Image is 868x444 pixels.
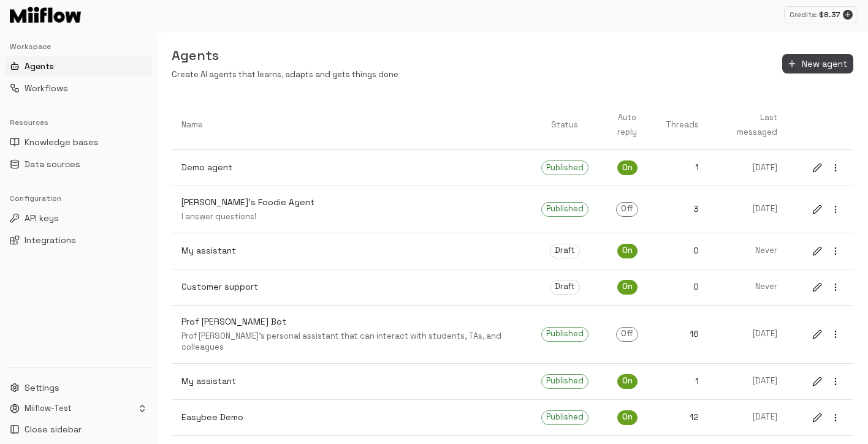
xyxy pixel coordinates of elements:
[828,374,843,389] button: more
[181,196,522,209] p: [PERSON_NAME]'s Foodie Agent
[25,212,59,224] span: API keys
[181,244,522,257] p: My assistant
[5,113,152,132] div: Resources
[25,136,99,148] span: Knowledge bases
[709,194,787,225] a: [DATE]
[5,400,152,417] button: Miiflow-Test
[531,401,598,435] a: Published
[809,374,825,389] button: edit
[819,9,840,20] p: $ 8.37
[25,158,80,170] span: Data sources
[5,378,152,397] button: Settings
[542,412,588,423] span: Published
[828,279,843,295] button: more
[531,270,598,304] a: Draft
[718,328,777,340] p: [DATE]
[809,279,825,295] button: edit
[843,10,853,20] button: Add credits
[531,100,598,150] th: Status
[828,410,843,426] button: more
[799,269,853,305] a: editmore
[531,192,598,227] a: Published
[709,235,787,266] a: Never
[718,375,777,387] p: [DATE]
[666,375,699,388] p: 1
[618,162,637,174] span: On
[598,270,657,304] a: On
[666,328,699,341] p: 16
[550,281,579,293] span: Draft
[181,375,522,388] p: My assistant
[666,203,699,216] p: 3
[172,306,531,363] a: Prof [PERSON_NAME] BotProf [PERSON_NAME]'s personal assistant that can interact with students, TA...
[666,411,699,424] p: 12
[656,318,709,350] a: 16
[618,375,637,387] span: On
[10,7,81,23] img: Logo
[799,233,853,269] a: editmore
[617,328,638,340] span: Off
[618,412,637,423] span: On
[172,401,531,434] a: Easybee Demo
[542,162,588,174] span: Published
[5,154,152,174] button: Data sources
[25,403,72,415] p: Miiflow-Test
[531,151,598,185] a: Published
[828,160,843,176] button: more
[799,400,853,435] a: editmore
[809,410,825,426] button: edit
[828,243,843,259] button: more
[709,366,787,397] a: [DATE]
[5,132,152,152] button: Knowledge bases
[656,151,709,184] a: 1
[598,192,657,227] a: Off
[25,234,76,246] span: Integrations
[181,280,522,293] p: Customer support
[656,365,709,397] a: 1
[709,271,787,303] a: Never
[25,423,82,435] span: Close sidebar
[799,364,853,399] a: editmore
[25,60,54,72] span: Agents
[5,189,152,208] div: Configuration
[709,152,787,184] a: [DATE]
[799,150,853,186] a: editmore
[666,161,699,174] p: 1
[656,271,709,303] a: 0
[550,245,579,257] span: Draft
[531,317,598,352] a: Published
[709,100,787,150] th: Last messaged
[5,420,152,439] button: Close sidebar
[181,331,522,353] p: Prof [PERSON_NAME]'s personal assistant that can interact with students, TAs, and colleagues
[25,382,59,394] span: Settings
[656,401,709,434] a: 12
[828,201,843,217] button: more
[542,328,588,340] span: Published
[25,82,68,94] span: Workflows
[718,281,777,293] p: Never
[181,315,522,328] p: Prof [PERSON_NAME] Bot
[542,375,588,387] span: Published
[828,326,843,342] button: more
[598,151,657,185] a: On
[809,243,825,259] button: edit
[718,245,777,257] p: Never
[172,151,531,184] a: Demo agent
[172,186,531,233] a: [PERSON_NAME]'s Foodie AgentI answer questions!
[617,203,638,215] span: Off
[531,364,598,399] a: Published
[782,54,853,74] button: New agent
[656,100,709,150] th: Threads
[799,192,853,227] a: editmore
[172,235,531,267] a: My assistant
[172,100,531,150] th: Name
[5,208,152,228] button: API keys
[181,411,522,424] p: Easybee Demo
[542,203,588,215] span: Published
[598,100,657,150] th: Auto reply
[181,161,522,174] p: Demo agent
[809,160,825,176] button: edit
[666,244,699,257] p: 0
[656,193,709,225] a: 3
[5,56,152,76] button: Agents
